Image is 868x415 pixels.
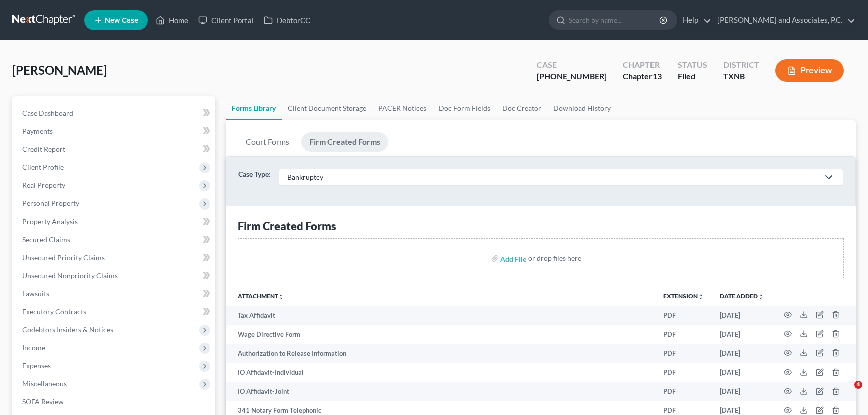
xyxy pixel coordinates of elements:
[22,163,64,171] span: Client Profile
[22,361,51,370] span: Expenses
[14,104,215,122] a: Case Dashboard
[238,219,844,233] div: Firm Created Forms
[655,382,712,401] td: PDF
[14,267,215,285] a: Unsecured Nonpriority Claims
[22,397,64,406] span: SOFA Review
[834,381,858,405] iframe: Intercom live chat
[14,122,215,140] a: Payments
[655,325,712,344] td: PDF
[816,406,824,414] button: firmCaseType.title
[655,363,712,382] td: PDF
[22,307,86,316] span: Executory Contracts
[816,349,824,357] button: firmCaseType.title
[816,311,824,319] button: firmCaseType.title
[282,96,372,120] a: Client Document Storage
[712,363,772,382] td: [DATE]
[712,306,772,325] td: [DATE]
[758,294,764,300] i: unfold_more
[653,71,662,81] span: 13
[712,11,855,29] a: [PERSON_NAME] and Associates, P.C.
[238,292,284,300] a: Attachmentunfold_more
[698,294,704,300] i: unfold_more
[547,96,617,120] a: Download History
[816,387,824,395] button: firmCaseType.title
[226,382,655,401] td: IO Affidavit-Joint
[301,132,388,152] a: Firm Created Forms
[105,17,138,24] span: New Case
[278,294,284,300] i: unfold_more
[14,213,215,231] a: Property Analysis
[723,71,759,82] div: TXNB
[22,181,65,189] span: Real Property
[193,11,259,29] a: Client Portal
[22,109,73,117] span: Case Dashboard
[816,330,824,338] button: firmCaseType.title
[151,11,193,29] a: Home
[712,344,772,363] td: [DATE]
[816,368,824,376] button: firmCaseType.title
[226,306,655,325] td: Tax Affidavit
[372,96,432,120] a: PACER Notices
[854,381,862,389] span: 4
[12,63,107,77] span: [PERSON_NAME]
[22,379,67,388] span: Miscellaneous
[678,71,707,82] div: Filed
[623,71,662,82] div: Chapter
[14,393,215,411] a: SOFA Review
[22,127,53,135] span: Payments
[22,145,65,153] span: Credit Report
[678,11,711,29] a: Help
[226,325,655,344] td: Wage Directive Form
[22,235,70,244] span: Secured Claims
[723,59,759,71] div: District
[712,325,772,344] td: [DATE]
[655,306,712,325] td: PDF
[22,343,45,352] span: Income
[259,11,315,29] a: DebtorCC
[14,303,215,321] a: Executory Contracts
[537,71,607,82] div: [PHONE_NUMBER]
[226,363,655,382] td: IO Affidavit-Individual
[287,172,819,182] div: Bankruptcy
[238,132,297,152] a: Court Forms
[432,96,496,120] a: Doc Form Fields
[720,292,764,300] a: Date Addedunfold_more
[238,169,271,186] label: Case Type:
[712,382,772,401] td: [DATE]
[14,285,215,303] a: Lawsuits
[655,344,712,363] td: PDF
[569,11,661,29] input: Search by name...
[226,96,282,120] a: Forms Library
[623,59,662,71] div: Chapter
[678,59,707,71] div: Status
[22,199,79,207] span: Personal Property
[22,271,118,280] span: Unsecured Nonpriority Claims
[14,249,215,267] a: Unsecured Priority Claims
[663,292,704,300] a: Extensionunfold_more
[22,289,49,298] span: Lawsuits
[226,344,655,363] td: Authorization to Release Information
[528,253,581,263] div: or drop files here
[496,96,547,120] a: Doc Creator
[537,59,607,71] div: Case
[14,231,215,249] a: Secured Claims
[22,253,105,262] span: Unsecured Priority Claims
[14,140,215,158] a: Credit Report
[775,59,844,82] button: Preview
[22,217,78,226] span: Property Analysis
[22,325,113,334] span: Codebtors Insiders & Notices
